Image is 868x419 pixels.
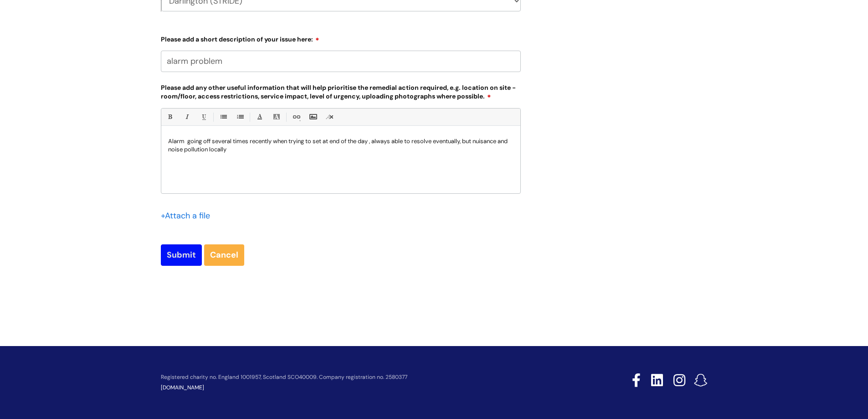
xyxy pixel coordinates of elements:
a: Bold (Ctrl-B) [164,111,175,123]
a: Underline(Ctrl-U) [198,111,209,123]
a: 1. Ordered List (Ctrl-Shift-8) [234,111,246,123]
a: Back Color [271,111,282,123]
a: • Unordered List (Ctrl-Shift-7) [217,111,229,123]
a: Link [290,111,302,123]
a: Insert Image... [307,111,318,123]
input: Submit [161,244,202,265]
div: Attach a file [161,208,216,223]
label: Please add any other useful information that will help prioritise the remedial action required, e... [161,82,521,101]
p: Alarm going off several times recently when trying to set at end of the day , always able to reso... [168,137,514,154]
a: [DOMAIN_NAME] [161,384,204,391]
a: Cancel [204,244,244,265]
a: Remove formatting (Ctrl-\) [324,111,335,123]
a: Italic (Ctrl-I) [181,111,192,123]
span: + [161,210,165,221]
p: Registered charity no. England 1001957, Scotland SCO40009. Company registration no. 2580377 [161,374,567,380]
a: Font Color [254,111,265,123]
label: Please add a short description of your issue here: [161,32,521,43]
